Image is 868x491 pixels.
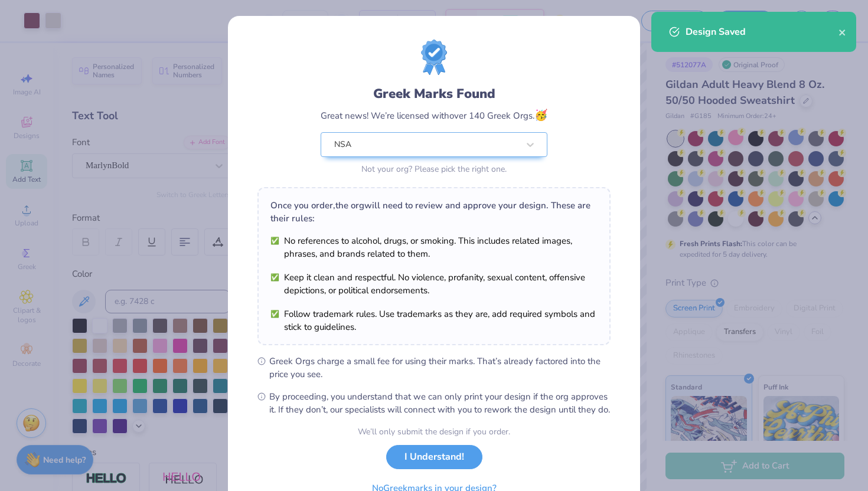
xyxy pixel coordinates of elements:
[270,307,598,333] li: Follow trademark rules. Use trademarks as they are, add required symbols and stick to guidelines.
[270,271,598,297] li: Keep it clean and respectful. No violence, profanity, sexual content, offensive depictions, or po...
[686,25,838,39] div: Design Saved
[358,425,510,438] div: We’ll only submit the design if you order.
[269,390,611,416] span: By proceeding, you understand that we can only print your design if the org approves it. If they ...
[270,234,598,260] li: No references to alcohol, drugs, or smoking. This includes related images, phrases, and brands re...
[534,108,547,122] span: 🥳
[321,84,547,103] div: Greek Marks Found
[321,163,547,175] div: Not your org? Please pick the right one.
[386,445,482,469] button: I Understand!
[269,355,611,381] span: Greek Orgs charge a small fee for using their marks. That’s already factored into the price you see.
[421,40,447,75] img: license-marks-badge.png
[321,107,547,123] div: Great news! We’re licensed with over 140 Greek Orgs.
[838,25,847,39] button: close
[270,199,598,225] div: Once you order, the org will need to review and approve your design. These are their rules:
